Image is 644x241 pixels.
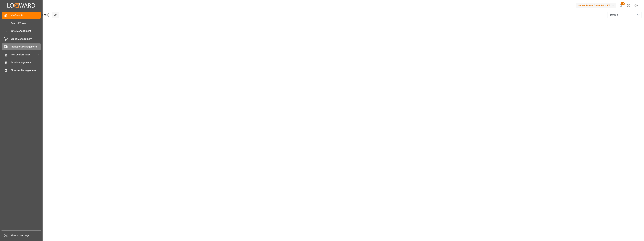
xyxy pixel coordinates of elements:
[2,67,41,74] a: Timeslot Management
[11,234,41,237] span: Sidebar Settings
[11,45,41,49] span: Transport Management
[11,69,41,72] span: Timeslot Management
[11,29,41,33] span: Rate Management
[2,35,41,42] a: Order Management
[2,59,41,66] a: Data Management
[11,21,41,25] span: Control Tower
[2,43,41,50] a: Transport Management
[11,37,41,41] span: Order Management
[11,14,41,17] span: My Cockpit
[608,12,641,18] button: open menu
[610,13,618,17] span: Default
[2,28,41,34] a: Rate Management
[2,20,41,26] a: Control Tower
[2,12,41,19] a: My Cockpit
[11,61,41,64] span: Data Management
[11,53,37,56] span: Non Conformance
[14,12,50,18] span: Hello [PERSON_NAME]!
